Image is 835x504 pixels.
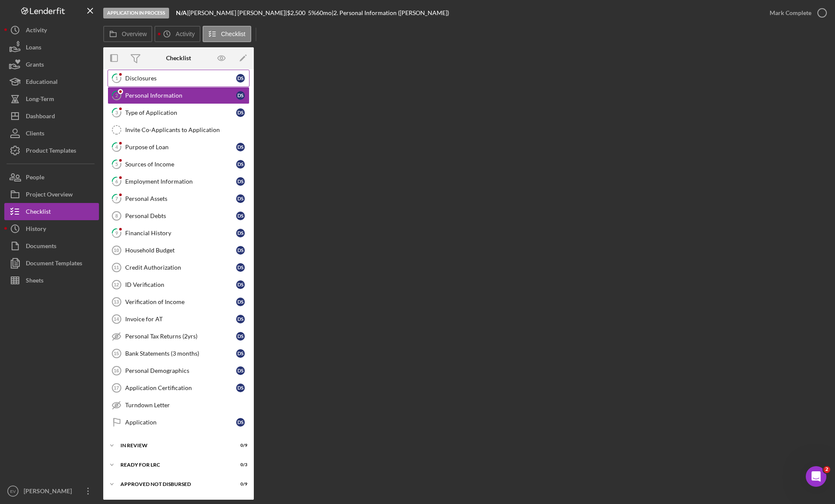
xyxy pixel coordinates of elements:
[26,39,41,58] div: Loans
[115,75,118,81] tspan: 1
[287,9,305,16] span: $2,500
[203,26,251,42] button: Checklist
[188,9,287,16] div: [PERSON_NAME] [PERSON_NAME] |
[236,143,245,151] div: D S
[114,317,119,322] tspan: 14
[125,264,236,271] div: Credit Authorization
[166,55,191,61] div: Checklist
[7,194,165,228] div: Ellie says…
[26,255,82,274] div: Document Templates
[236,315,245,323] div: D S
[108,362,250,379] a: 16Personal DemographicsDS
[125,126,249,133] div: Invite Co-Applicants to Application
[14,119,134,161] div: I'm so sorry that you are experiencing the issue! Can you let me know which sheets tab you were w...
[125,419,236,426] div: Application
[108,276,250,293] a: 12ID VerificationDS
[236,246,245,255] div: D S
[236,74,245,83] div: D S
[25,5,38,18] img: Profile image for Christina
[27,275,34,282] button: Gif picker
[4,255,99,272] button: Document Templates
[120,443,226,448] div: In Review
[4,220,99,237] button: History
[125,298,236,305] div: Verification of Income
[14,174,134,182] div: [PERSON_NAME]
[232,462,247,467] div: 0 / 3
[125,247,236,254] div: Household Budget
[115,110,118,115] tspan: 3
[26,142,76,161] div: Product Templates
[122,31,147,37] label: Overview
[4,56,99,73] a: Grants
[770,4,811,22] div: Mark Complete
[108,121,250,138] a: Invite Co-Applicants to Application
[6,3,22,20] button: go back
[4,169,99,186] button: People
[38,199,158,216] div: Hi [PERSON_NAME], thanks for your message. Yes - the "Credit Memo" tab.
[125,230,236,237] div: Financial History
[236,418,245,427] div: D S
[125,350,236,357] div: Bank Statements (3 months)
[120,462,226,467] div: Ready for LRC
[114,351,119,356] tspan: 15
[236,91,245,100] div: D S
[115,213,118,218] tspan: 8
[236,366,245,375] div: D S
[236,108,245,117] div: D S
[35,38,115,45] strong: Edit a Client's Checklist
[108,207,250,224] a: 8Personal DebtsDS
[13,275,20,282] button: Emoji picker
[4,125,99,142] a: Clients
[332,9,449,16] div: | 2. Personal Information ([PERSON_NAME])
[108,396,250,414] a: Turndown Letter
[108,104,250,121] a: 3Type of ApplicationDS
[26,73,58,92] div: Educational
[125,384,236,391] div: Application Certification
[26,83,34,91] img: Profile image for Christina
[31,194,165,221] div: Hi [PERSON_NAME], thanks for your message. Yes - the "Credit Memo" tab.
[236,298,245,306] div: D S
[26,220,46,240] div: History
[108,328,250,345] a: Personal Tax Returns (2yrs)DS
[125,109,236,116] div: Type of Application
[26,272,43,291] div: Sheets
[4,73,99,90] a: Educational
[14,106,134,115] div: Hi [PERSON_NAME],
[114,385,119,390] tspan: 17
[236,177,245,186] div: D S
[108,259,250,276] a: 11Credit AuthorizationDS
[59,60,141,67] span: More in the Help Center
[26,56,44,75] div: Grants
[154,26,200,42] button: Activity
[4,90,99,108] button: Long-Term
[108,345,250,362] a: 15Bank Statements (3 months)DS
[232,482,247,487] div: 0 / 9
[125,212,236,219] div: Personal Debts
[4,482,99,500] button: EV[PERSON_NAME]
[806,466,826,487] iframe: Intercom live chat
[37,84,85,90] b: [PERSON_NAME]
[823,466,830,473] span: 2
[135,3,151,20] button: Home
[108,156,250,173] a: 5Sources of IncomeDS
[108,310,250,328] a: 14Invoice for ATDS
[4,22,99,39] button: Activity
[236,332,245,341] div: D S
[120,482,226,487] div: Approved Not Disbursed
[125,367,236,374] div: Personal Demographics
[108,138,250,156] a: 4Purpose of LoanDS
[236,263,245,272] div: D S
[4,186,99,203] button: Project Overview
[308,9,316,16] div: 5 %
[108,242,250,259] a: 10Household BudgetDS
[4,142,99,159] button: Product Templates
[115,230,118,236] tspan: 9
[221,31,246,37] label: Checklist
[236,160,245,169] div: D S
[761,4,831,22] button: Mark Complete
